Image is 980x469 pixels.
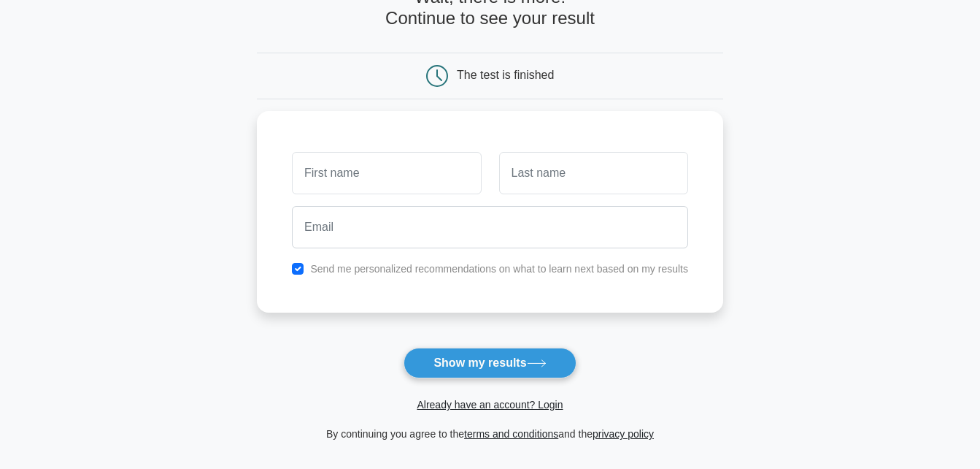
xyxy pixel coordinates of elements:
[248,425,732,443] div: By continuing you agree to the and the
[292,206,688,248] input: Email
[292,152,481,194] input: First name
[457,69,554,81] div: The test is finished
[593,428,654,440] a: privacy policy
[404,348,576,378] button: Show my results
[310,263,688,275] label: Send me personalized recommendations on what to learn next based on my results
[417,399,563,411] a: Already have an account? Login
[499,152,688,194] input: Last name
[464,428,558,440] a: terms and conditions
